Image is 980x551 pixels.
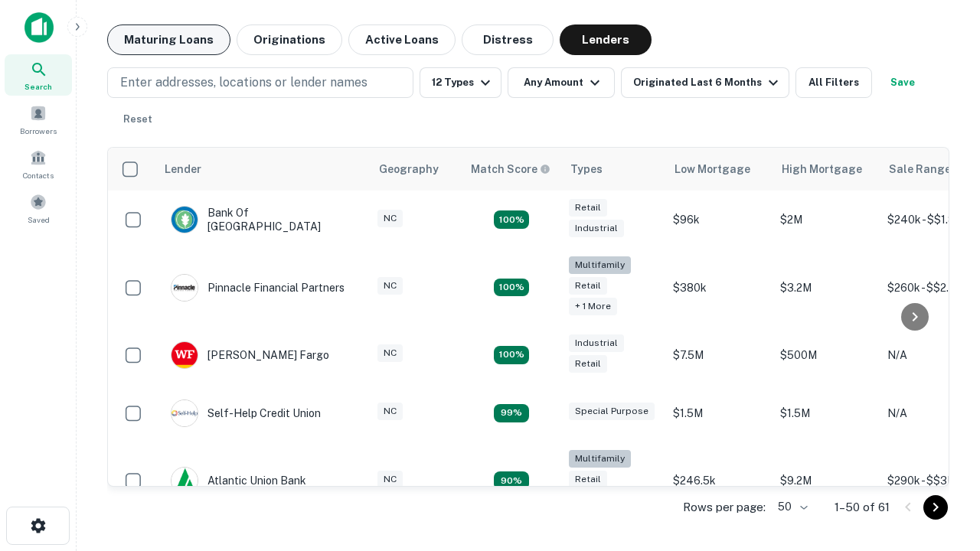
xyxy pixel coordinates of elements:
[782,160,862,178] div: High Mortgage
[370,148,462,191] th: Geography
[560,24,652,55] button: Lenders
[570,160,603,178] div: Types
[377,210,403,227] div: NC
[889,160,951,178] div: Sale Range
[665,249,773,326] td: $380k
[171,206,354,233] div: Bank Of [GEOGRAPHIC_DATA]
[107,67,413,98] button: Enter addresses, locations or lender names
[923,495,948,520] button: Go to next page
[155,148,370,191] th: Lender
[23,169,54,181] span: Contacts
[675,160,750,178] div: Low Mortgage
[28,214,50,226] span: Saved
[113,104,162,135] button: Reset
[462,148,561,191] th: Capitalize uses an advanced AI algorithm to match your search with the best lender. The match sco...
[20,125,57,137] span: Borrowers
[171,342,198,368] img: picture
[665,191,773,249] td: $96k
[171,468,198,494] img: picture
[569,277,607,295] div: Retail
[773,191,880,249] td: $2M
[24,12,54,43] img: capitalize-icon.png
[24,80,52,93] span: Search
[773,326,880,384] td: $500M
[171,207,198,233] img: picture
[377,344,403,362] div: NC
[665,148,773,191] th: Low Mortgage
[171,341,329,369] div: [PERSON_NAME] Fargo
[569,256,631,274] div: Multifamily
[773,442,880,520] td: $9.2M
[569,298,617,315] div: + 1 more
[835,498,890,517] p: 1–50 of 61
[377,471,403,488] div: NC
[420,67,501,98] button: 12 Types
[665,326,773,384] td: $7.5M
[462,24,554,55] button: Distress
[569,334,624,352] div: Industrial
[171,400,198,426] img: picture
[773,148,880,191] th: High Mortgage
[494,471,529,490] div: Matching Properties: 10, hasApolloMatch: undefined
[903,429,980,502] iframe: Chat Widget
[5,54,72,96] a: Search
[621,67,789,98] button: Originated Last 6 Months
[569,450,631,468] div: Multifamily
[569,403,655,420] div: Special Purpose
[508,67,615,98] button: Any Amount
[237,24,342,55] button: Originations
[5,143,72,184] a: Contacts
[107,24,230,55] button: Maturing Loans
[773,384,880,442] td: $1.5M
[665,384,773,442] td: $1.5M
[878,67,927,98] button: Save your search to get updates of matches that match your search criteria.
[772,496,810,518] div: 50
[494,279,529,297] div: Matching Properties: 20, hasApolloMatch: undefined
[471,161,547,178] h6: Match Score
[494,404,529,422] div: Matching Properties: 11, hasApolloMatch: undefined
[171,467,306,494] div: Atlantic Union Bank
[377,277,403,295] div: NC
[348,24,456,55] button: Active Loans
[569,220,624,237] div: Industrial
[379,160,439,178] div: Geography
[561,148,665,191] th: Types
[5,187,72,229] a: Saved
[494,210,529,229] div: Matching Properties: 15, hasApolloMatch: undefined
[171,399,321,427] div: Self-help Credit Union
[569,199,607,217] div: Retail
[5,99,72,140] a: Borrowers
[683,498,766,517] p: Rows per page:
[471,161,550,178] div: Capitalize uses an advanced AI algorithm to match your search with the best lender. The match sco...
[165,160,201,178] div: Lender
[633,73,782,92] div: Originated Last 6 Months
[773,249,880,326] td: $3.2M
[569,355,607,373] div: Retail
[569,471,607,488] div: Retail
[377,403,403,420] div: NC
[494,346,529,364] div: Matching Properties: 14, hasApolloMatch: undefined
[795,67,872,98] button: All Filters
[665,442,773,520] td: $246.5k
[171,274,345,302] div: Pinnacle Financial Partners
[120,73,367,92] p: Enter addresses, locations or lender names
[171,275,198,301] img: picture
